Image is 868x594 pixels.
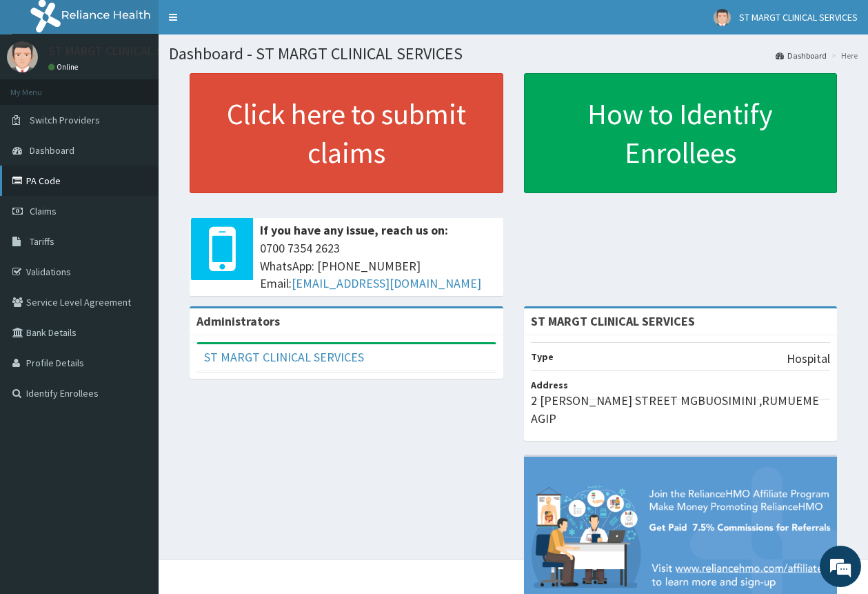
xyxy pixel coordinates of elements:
[260,239,496,293] span: 0700 7354 2623 WhatsApp: [PHONE_NUMBER] Email:
[739,11,858,23] span: ST MARGT CLINICAL SERVICES
[776,50,827,61] a: Dashboard
[30,205,57,217] span: Claims
[828,50,858,61] li: Here
[531,313,695,329] strong: ST MARGT CLINICAL SERVICES
[169,45,858,63] h1: Dashboard - ST MARGT CLINICAL SERVICES
[48,62,81,72] a: Online
[196,313,280,329] b: Administrators
[72,77,232,95] div: Chat with us now
[226,7,259,40] div: Minimize live chat window
[30,235,54,248] span: Tariffs
[30,144,74,157] span: Dashboard
[190,73,503,193] a: Click here to submit claims
[7,377,263,425] textarea: Type your message and hit 'Enter'
[531,379,568,391] b: Address
[26,69,56,103] img: d_794563401_company_1708531726252_794563401
[787,350,830,368] p: Hospital
[531,350,554,363] b: Type
[48,45,207,57] p: ST MARGT CLINICAL SERVICES
[204,349,364,365] a: ST MARGT CLINICAL SERVICES
[30,114,100,126] span: Switch Providers
[80,174,190,313] span: We're online!
[7,41,38,72] img: User Image
[531,392,831,427] p: 2 [PERSON_NAME] STREET MGBUOSIMINI ,RUMUEME AGIP
[714,9,731,26] img: User Image
[260,222,448,238] b: If you have any issue, reach us on:
[292,275,481,291] a: [EMAIL_ADDRESS][DOMAIN_NAME]
[524,73,838,193] a: How to Identify Enrollees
